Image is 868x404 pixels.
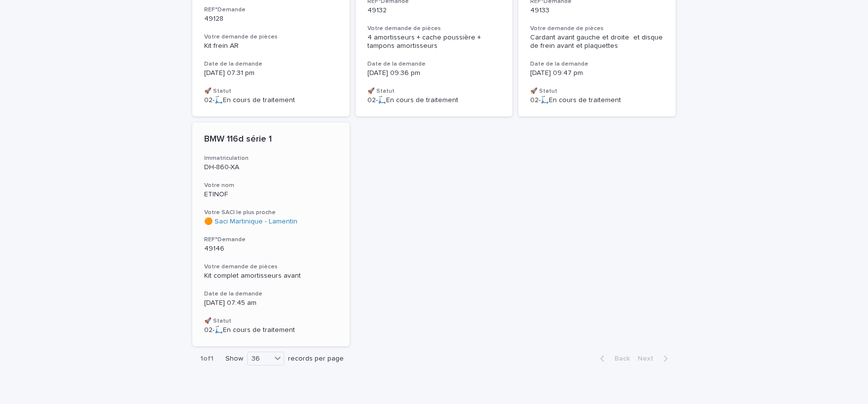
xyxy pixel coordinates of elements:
h3: Votre demande de pièces [204,263,338,271]
h3: Date de la demande [367,60,501,68]
p: 49146 [204,245,338,253]
h3: 🚀 Statut [204,317,338,325]
h3: Votre demande de pièces [530,25,664,33]
p: Show [225,355,243,363]
button: Back [592,354,634,363]
h3: Votre demande de pièces [204,33,338,41]
a: 🟠 Saci Martinique - Lamentin [204,218,297,226]
span: Cardant avant gauche et droite et disque de frein avant et plaquettes [530,34,667,49]
p: records per page [288,355,344,363]
h3: Date de la demande [530,60,664,68]
h3: Date de la demande [204,60,338,68]
button: Next [634,354,676,363]
span: Back [609,355,630,362]
p: ETINOF [204,190,338,199]
p: [DATE] 07:31 pm [204,69,338,77]
p: 1 of 1 [192,347,221,371]
h3: 🚀 Statut [530,87,664,95]
p: 49132 [367,6,501,15]
h3: Date de la demande [204,290,338,298]
p: [DATE] 07:45 am [204,299,338,307]
span: Kit frein AR [204,42,239,49]
p: BMW 116d série 1 [204,134,338,145]
span: 4 amortisseurs + cache poussière + tampons amortisseurs [367,34,483,49]
p: 02-🛴En cours de traitement [204,326,338,334]
p: DH-860-XA [204,163,338,172]
h3: Votre demande de pièces [367,25,501,33]
h3: 🚀 Statut [367,87,501,95]
p: 02-🛴En cours de traitement [367,96,501,105]
h3: REF°Demande [204,6,338,14]
a: BMW 116d série 1ImmatriculationDH-860-XAVotre nomETINOFVotre SACI le plus proche🟠 Saci Martinique... [192,122,350,347]
span: Next [638,355,659,362]
p: 49128 [204,15,338,23]
p: [DATE] 09:36 pm [367,69,501,77]
p: 02-🛴En cours de traitement [204,96,338,105]
p: [DATE] 09:47 pm [530,69,664,77]
span: Kit complet amortisseurs avant [204,272,301,279]
h3: REF°Demande [204,236,338,244]
h3: 🚀 Statut [204,87,338,95]
h3: Votre nom [204,182,338,189]
h3: Votre SACI le plus proche [204,209,338,217]
div: 36 [248,354,271,364]
p: 02-🛴En cours de traitement [530,96,664,105]
h3: Immatriculation [204,154,338,162]
p: 49133 [530,6,664,15]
